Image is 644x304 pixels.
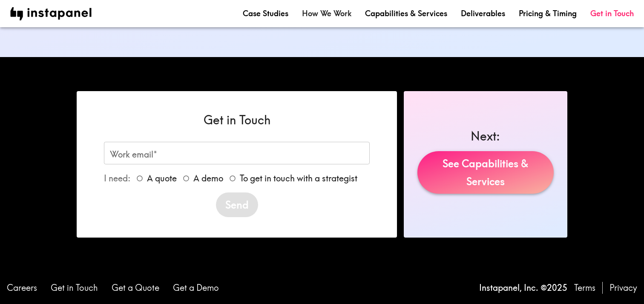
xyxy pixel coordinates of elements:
[216,192,258,217] button: Send
[112,282,159,294] a: Get a Quote
[7,282,37,294] a: Careers
[574,282,595,294] a: Terms
[479,282,567,294] p: Instapanel, Inc. © 2025
[461,8,505,19] a: Deliverables
[10,7,92,20] img: instapanel
[173,282,219,294] a: Get a Demo
[104,112,370,128] h6: Get in Touch
[417,151,554,194] a: See Capabilities & Services
[243,8,288,19] a: Case Studies
[240,172,357,184] span: To get in touch with a strategist
[104,173,130,184] span: I need:
[193,172,223,184] span: A demo
[302,8,351,19] a: How We Work
[590,8,634,19] a: Get in Touch
[51,282,98,294] a: Get in Touch
[609,282,637,294] a: Privacy
[147,172,177,184] span: A quote
[471,128,500,144] h6: Next:
[365,8,447,19] a: Capabilities & Services
[519,8,577,19] a: Pricing & Timing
